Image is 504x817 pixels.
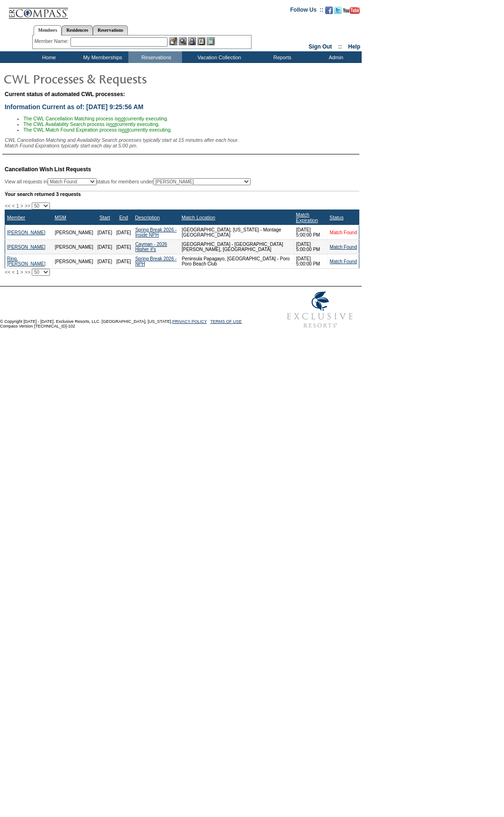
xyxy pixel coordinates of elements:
td: [DATE] [95,240,114,254]
div: Member Name: [35,37,70,45]
a: [PERSON_NAME] [7,230,45,235]
td: Home [21,51,75,63]
a: Match Found [330,259,357,264]
td: [GEOGRAPHIC_DATA] - [GEOGRAPHIC_DATA][PERSON_NAME], [GEOGRAPHIC_DATA] [180,240,294,254]
a: Follow us on Twitter [334,9,342,15]
img: Become our fan on Facebook [325,7,333,14]
td: [DATE] 5:00:00 PM [294,240,328,254]
span: The CWL Availability Search process is currently executing. [23,121,160,127]
a: TERMS OF USE [210,319,242,324]
a: [PERSON_NAME] [7,244,45,250]
a: Match Expiration [296,212,318,223]
td: [GEOGRAPHIC_DATA], [US_STATE] - Montage [GEOGRAPHIC_DATA] [180,225,294,240]
a: PRIVACY POLICY [172,319,207,324]
img: Follow us on Twitter [334,7,342,14]
a: MSM [55,215,66,220]
a: Subscribe to our YouTube Channel [343,9,360,15]
span: The CWL Match Found Expiration process is currently executing. [23,127,172,133]
td: Vacation Collection [182,51,254,63]
div: Your search returned 3 requests [5,191,359,197]
td: Reports [254,51,308,63]
a: Spring Break 2026 - Inside NPH [135,227,177,237]
span: < [12,203,14,209]
a: End [119,215,128,220]
a: Spring Break 2026 - NPH [135,256,177,266]
u: not [110,121,117,127]
a: Status [329,215,343,220]
span: < [12,269,14,275]
a: Reservations [93,25,128,35]
td: [DATE] 5:00:00 PM [294,254,328,269]
span: Current status of automated CWL processes: [5,91,125,98]
a: Help [348,43,360,50]
span: :: [338,43,342,50]
a: Match Found [330,244,357,250]
a: Match Found [330,230,357,235]
td: [DATE] [95,225,114,240]
div: CWL Cancellation Matching and Availability Search processes typically start at 15 minutes after e... [5,137,359,148]
img: b_calculator.gif [207,37,215,45]
td: [PERSON_NAME] [53,254,95,269]
span: 1 [16,203,19,209]
a: Sign Out [308,43,332,50]
td: Reservations [128,51,182,63]
img: Exclusive Resorts [278,286,362,333]
span: 1 [16,269,19,275]
td: [DATE] [95,254,114,269]
td: [DATE] 5:00:00 PM [294,225,328,240]
a: Members [34,25,62,35]
span: << [5,269,10,275]
span: >> [25,269,30,275]
td: Follow Us :: [290,6,323,17]
a: Start [99,215,110,220]
img: Impersonate [188,37,196,45]
span: << [5,203,10,209]
td: [DATE] [114,240,133,254]
a: Cayman - 2026 Higher #'s [135,242,167,252]
td: [DATE] [114,225,133,240]
span: > [21,269,23,275]
a: Description [135,215,160,220]
a: Match Location [182,215,215,220]
img: b_edit.gif [169,37,177,45]
a: Become our fan on Facebook [325,9,333,15]
u: not [118,116,125,121]
td: [DATE] [114,254,133,269]
img: View [179,37,187,45]
img: Reservations [197,37,205,45]
u: not [122,127,129,133]
span: Information Current as of: [DATE] 9:25:56 AM [5,103,143,111]
td: Admin [308,51,362,63]
td: [PERSON_NAME] [53,225,95,240]
div: View all requests in status for members under [5,178,251,185]
td: Peninsula Papagayo, [GEOGRAPHIC_DATA] - Poro Poro Beach Club [180,254,294,269]
span: Cancellation Wish List Requests [5,166,91,173]
td: [PERSON_NAME] [53,240,95,254]
span: >> [25,203,30,209]
span: The CWL Cancellation Matching process is currently executing. [23,116,168,121]
img: Subscribe to our YouTube Channel [343,7,360,14]
span: > [21,203,23,209]
a: Member [7,215,25,220]
a: Residences [62,25,93,35]
td: My Memberships [75,51,128,63]
a: Ring, [PERSON_NAME] [7,256,45,266]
